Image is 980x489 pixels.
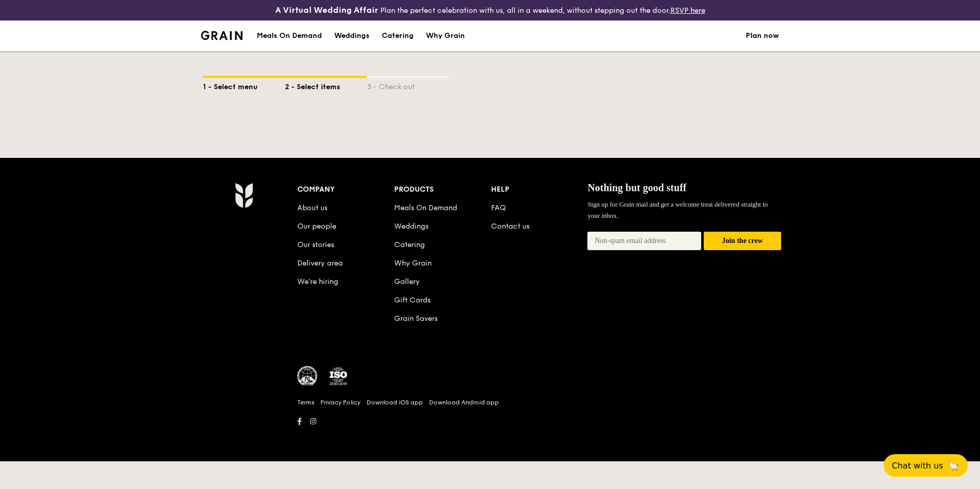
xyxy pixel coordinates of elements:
div: Company [297,182,394,197]
div: Weddings [334,21,370,51]
a: Catering [376,21,420,51]
a: Our people [297,222,336,231]
span: Chat with us [892,461,943,471]
div: Catering [382,21,414,51]
a: We’re hiring [297,277,338,286]
a: Delivery area [297,259,343,268]
img: ISO Certified [328,366,349,386]
a: Gift Cards [394,296,431,304]
a: Our stories [297,240,334,249]
a: Logotype [201,31,242,40]
div: 2 - Select items [285,78,367,92]
button: Join the crew [704,232,781,251]
a: FAQ [491,203,506,212]
input: Non-spam email address [587,232,701,250]
div: Plan the perfect celebration with us, all in a weekend, without stepping out the door. [195,4,785,16]
div: Products [394,182,491,197]
a: Gallery [394,277,420,286]
a: Grain Savers [394,314,438,323]
div: 1 - Select menu [203,78,285,92]
img: Grain [201,31,242,40]
a: Download iOS app [366,398,423,406]
a: Why Grain [420,21,471,51]
div: Why Grain [426,21,465,51]
a: Weddings [328,21,376,51]
span: Sign up for Grain mail and get a welcome treat delivered straight to your inbox. [587,200,768,219]
a: Meals On Demand [251,21,328,51]
a: Plan now [746,21,779,51]
a: Weddings [394,222,428,231]
span: Nothing but good stuff [587,182,686,193]
div: 3 - Check out [367,78,449,92]
a: Terms [297,398,314,406]
a: Privacy Policy [320,398,360,406]
a: Download Android app [429,398,499,406]
span: 🦙 [947,460,959,472]
div: Help [491,182,588,197]
a: Contact us [491,222,529,231]
img: MUIS Halal Certified [297,366,318,386]
h6: Revision [195,429,785,437]
img: AYc88T3wAAAABJRU5ErkJggg== [235,182,253,208]
button: Chat with us🦙 [884,454,968,477]
a: RSVP here [670,6,705,15]
div: Meals On Demand [257,21,322,51]
a: About us [297,203,328,212]
h4: A Virtual Wedding Affair [275,4,378,16]
a: Why Grain [394,259,432,268]
a: Meals On Demand [394,203,457,212]
a: Catering [394,240,425,249]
